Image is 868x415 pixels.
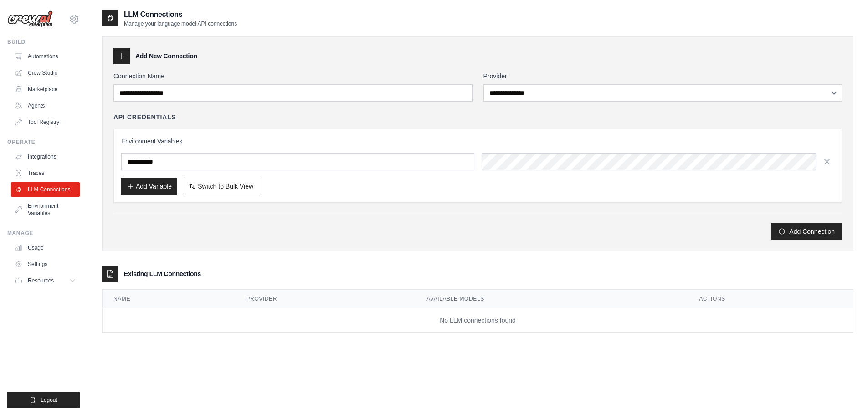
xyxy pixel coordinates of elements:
h3: Existing LLM Connections [124,269,201,278]
a: Environment Variables [11,199,80,220]
label: Connection Name [113,72,473,81]
a: Settings [11,257,80,272]
div: Build [7,38,80,46]
td: No LLM connections found [103,308,853,333]
a: LLM Connections [11,182,80,197]
button: Resources [11,273,80,288]
h3: Add New Connection [135,51,197,61]
img: Logo [7,10,53,28]
a: Traces [11,166,80,180]
label: Provider [483,72,842,81]
h3: Environment Variables [121,137,834,146]
th: Actions [688,290,853,308]
button: Add Variable [121,178,177,195]
div: Manage [7,230,80,237]
a: Marketplace [11,82,80,97]
a: Automations [11,49,80,64]
a: Usage [11,241,80,255]
button: Switch to Bulk View [183,178,259,195]
th: Name [103,290,236,308]
button: Logout [7,392,80,408]
th: Available Models [416,290,688,308]
span: Switch to Bulk View [198,182,253,191]
span: Resources [28,277,54,284]
button: Add Connection [771,223,842,240]
a: Crew Studio [11,66,80,80]
a: Agents [11,98,80,113]
span: Logout [41,396,57,404]
a: Tool Registry [11,115,80,129]
h2: LLM Connections [124,9,237,20]
a: Integrations [11,149,80,164]
div: Operate [7,138,80,146]
h4: API Credentials [113,113,176,122]
p: Manage your language model API connections [124,20,237,27]
th: Provider [236,290,416,308]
